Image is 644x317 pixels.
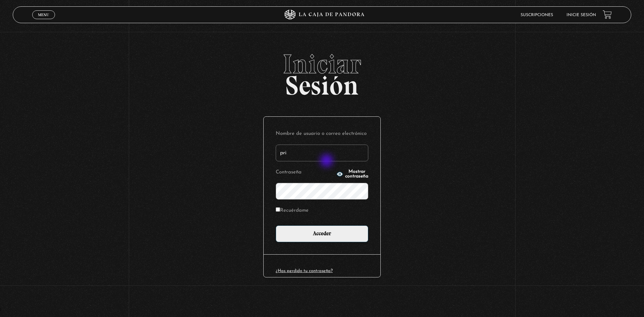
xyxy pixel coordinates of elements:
[276,269,333,273] a: ¿Has perdido tu contraseña?
[345,169,368,179] span: Mostrar contraseña
[13,51,631,77] span: Iniciar
[276,206,309,216] label: Recuérdame
[38,13,49,17] span: Menu
[276,225,368,242] input: Acceder
[567,13,596,17] a: Inicie sesión
[521,13,553,17] a: Suscripciones
[36,18,52,23] span: Cerrar
[13,51,631,94] h2: Sesión
[603,10,612,19] a: View your shopping cart
[336,169,368,179] button: Mostrar contraseña
[276,207,280,212] input: Recuérdame
[276,167,334,178] label: Contraseña
[276,129,368,139] label: Nombre de usuario o correo electrónico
